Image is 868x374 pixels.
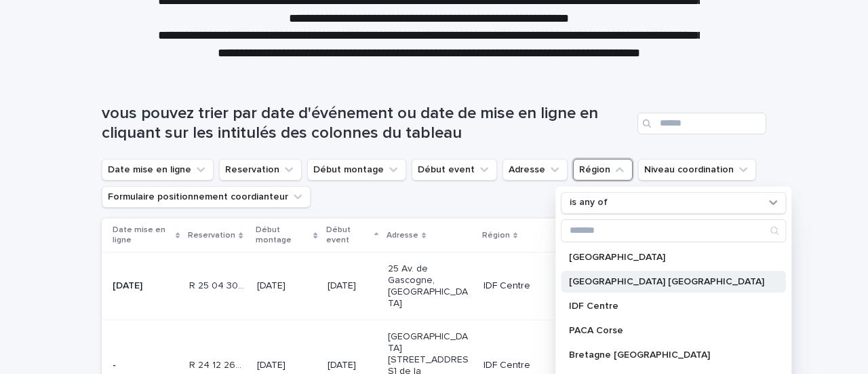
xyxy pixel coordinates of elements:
[412,159,497,181] button: Début event
[326,223,371,248] p: Début event
[102,253,766,320] tr: [DATE]R 25 04 3097R 25 04 3097 [DATE][DATE]25 Av. de Gascogne, [GEOGRAPHIC_DATA]IDF Centre-me pos...
[569,253,764,262] p: [GEOGRAPHIC_DATA]
[102,159,214,181] button: Date mise en ligne
[102,104,632,143] h1: vous pouvez trier par date d'événement ou date de mise en ligne en cliquant sur les intitulés des...
[102,186,311,208] button: Formulaire positionnement coordianteur
[638,159,756,181] button: Niveau coordination
[388,263,473,309] p: 25 Av. de Gascogne, [GEOGRAPHIC_DATA]
[189,278,248,292] p: R 25 04 3097
[569,326,764,335] p: PACA Corse
[257,360,317,371] p: [DATE]
[257,280,317,292] p: [DATE]
[569,301,764,311] p: IDF Centre
[113,280,178,292] p: [DATE]
[637,113,766,134] input: Search
[113,223,172,248] p: Date mise en ligne
[561,219,786,242] div: Search
[328,360,378,371] p: [DATE]
[188,228,235,243] p: Reservation
[569,277,764,286] p: [GEOGRAPHIC_DATA] [GEOGRAPHIC_DATA]
[189,357,248,371] p: R 24 12 2633
[482,228,510,243] p: Région
[113,360,178,371] p: -
[484,360,568,371] p: IDF Centre
[484,280,568,292] p: IDF Centre
[570,197,608,208] p: is any of
[573,159,633,181] button: Région
[502,159,568,181] button: Adresse
[387,228,418,243] p: Adresse
[256,223,311,248] p: Début montage
[219,159,302,181] button: Reservation
[307,159,406,181] button: Début montage
[328,280,378,292] p: [DATE]
[569,350,764,360] p: Bretagne [GEOGRAPHIC_DATA]
[561,220,785,242] input: Search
